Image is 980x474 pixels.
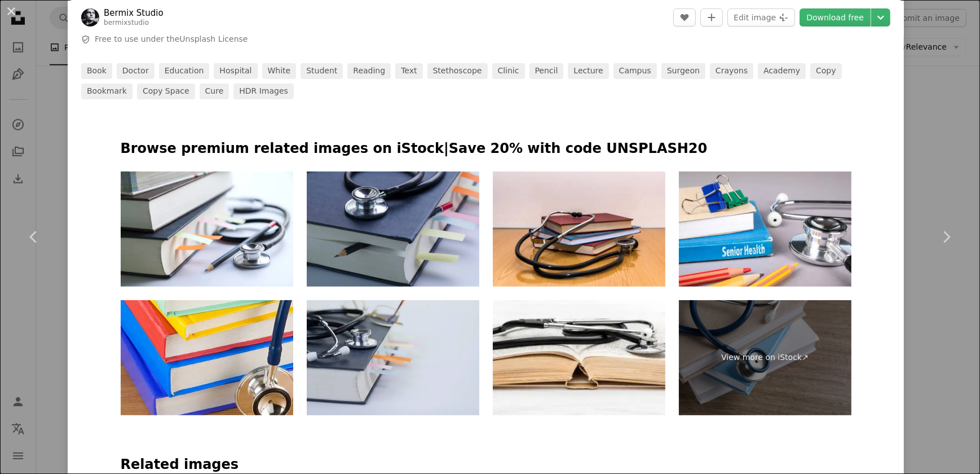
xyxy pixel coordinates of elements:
button: Edit image [727,8,795,27]
a: Bermix Studio [104,7,164,19]
a: bermixstudio [104,19,149,27]
img: medical stethoscope with book [121,300,293,415]
a: clinic [492,63,525,79]
a: View more on iStock↗ [679,300,851,415]
button: Like [673,8,696,27]
button: Add to Collection [700,8,723,27]
a: Next [912,183,980,291]
p: Browse premium related images on iStock | Save 20% with code UNSPLASH20 [121,140,851,158]
img: Stethoscope with opened book on white wooden table. [493,300,665,415]
a: copy space [137,84,195,99]
a: education [159,63,210,79]
a: lecture [568,63,608,79]
a: campus [613,63,657,79]
a: text [395,63,422,79]
img: Medical student textbook [307,172,479,287]
img: Go to Bermix Studio's profile [81,8,99,27]
a: HDR images [233,84,294,99]
img: Medical Student Textbook [307,300,479,415]
a: surgeon [661,63,705,79]
h4: Related images [121,456,851,474]
img: Stack of medical student textbooks [121,172,293,287]
img: Stethoscope and medical books lying on a table [493,172,665,287]
a: Download free [800,8,871,27]
a: academy [758,63,806,79]
a: reading [347,63,391,79]
a: crayons [710,63,753,79]
a: Unsplash License [179,34,248,43]
a: book [81,63,112,79]
button: Choose download size [871,8,890,27]
a: stethoscope [427,63,488,79]
a: cure [200,84,229,99]
a: pencil [529,63,564,79]
a: copy [810,63,842,79]
span: Free to use under the [95,34,248,45]
a: hospital [214,63,257,79]
a: student [301,63,343,79]
a: bookmark [81,84,133,99]
img: Senior health concept. blue book on a gray office table [679,172,851,287]
a: white [262,63,297,79]
a: doctor [117,63,154,79]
